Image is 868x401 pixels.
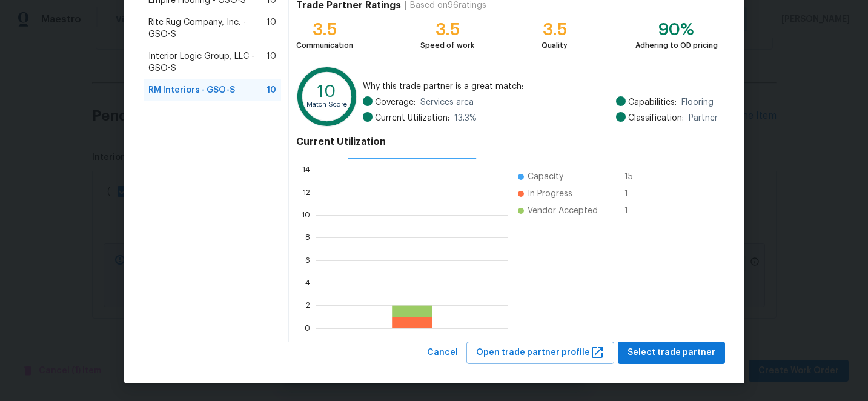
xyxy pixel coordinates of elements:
span: Capabilities: [628,96,677,108]
text: 4 [305,279,310,287]
span: 15 [624,171,644,183]
span: Open trade partner profile [476,345,605,360]
span: 1 [624,205,644,217]
span: 1 [624,188,644,200]
span: Select trade partner [628,345,715,360]
span: In Progress [528,188,572,200]
button: Open trade partner profile [466,342,614,364]
text: 2 [306,302,310,309]
span: Cancel [427,345,458,360]
div: 3.5 [296,24,353,36]
span: Capacity [528,171,563,183]
span: Why this trade partner is a great match: [363,81,718,93]
text: 10 [302,211,310,219]
span: Coverage: [375,96,416,108]
span: Vendor Accepted [528,205,598,217]
text: 14 [302,166,310,173]
span: 10 [267,16,276,41]
span: Rite Rug Company, Inc. - GSO-S [148,16,267,41]
span: RM Interiors - GSO-S [148,84,235,96]
div: Speed of work [420,39,474,51]
text: 6 [305,257,310,264]
text: 8 [305,234,310,241]
span: Flooring [681,96,714,108]
text: 12 [303,189,310,196]
div: Communication [296,39,353,51]
h4: Current Utilization [296,136,717,148]
span: Classification: [628,112,684,124]
span: 13.3 % [454,112,477,124]
span: Services area [420,96,474,108]
span: 10 [267,84,276,96]
div: 3.5 [420,24,474,36]
span: Current Utilization: [375,112,449,124]
div: 90% [635,24,718,36]
button: Cancel [422,342,463,364]
text: Match Score [307,101,348,108]
div: Adhering to OD pricing [635,39,718,51]
text: 0 [305,325,310,332]
div: 3.5 [542,24,568,36]
button: Select trade partner [618,342,725,364]
span: 10 [267,50,276,75]
text: 10 [318,83,337,100]
span: Partner [689,112,718,124]
div: Quality [542,39,568,51]
span: Interior Logic Group, LLC - GSO-S [148,50,267,75]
